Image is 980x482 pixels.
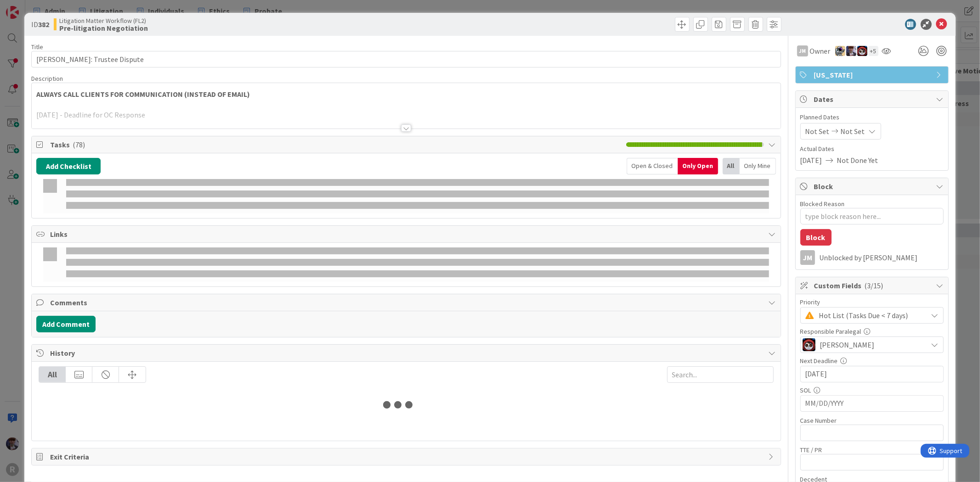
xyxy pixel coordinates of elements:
[59,17,148,24] span: Litigation Matter Workflow (FL2)
[805,396,939,411] input: MM/DD/YYYY
[800,200,845,208] label: Blocked Reason
[36,316,96,332] button: Add Comment
[865,281,884,290] span: ( 3/15 )
[31,74,63,83] span: Description
[800,112,944,122] span: Planned Dates
[820,339,875,350] span: [PERSON_NAME]
[800,328,944,335] div: Responsible Paralegal
[50,297,764,308] span: Comments
[814,280,932,291] span: Custom Fields
[846,46,856,56] img: ML
[39,367,66,382] div: All
[800,155,822,166] span: [DATE]
[36,90,250,99] strong: ALWAYS CALL CLIENTS FOR COMMUNICATION (INSTEAD OF EMAIL)
[667,366,774,383] input: Search...
[31,19,49,30] span: ID
[50,451,764,462] span: Exit Criteria
[73,140,85,149] span: ( 78 )
[805,366,939,382] input: MM/DD/YYYY
[678,158,718,174] div: Only Open
[59,24,148,32] b: Pre-litigation Negotiation
[723,158,740,174] div: All
[819,309,923,322] span: Hot List (Tasks Due < 7 days)
[800,387,944,393] div: SOL
[810,45,831,56] span: Owner
[814,94,932,105] span: Dates
[31,51,781,67] input: type card name here...
[800,299,944,305] div: Priority
[50,139,621,150] span: Tasks
[36,158,101,174] button: Add Checklist
[50,229,764,240] span: Links
[800,358,944,364] div: Next Deadline
[868,46,878,56] div: + 5
[797,45,808,56] div: JM
[800,250,815,265] div: JM
[803,338,816,351] img: JS
[740,158,776,174] div: Only Mine
[19,1,42,12] span: Support
[820,253,944,262] div: Unblocked by [PERSON_NAME]
[800,229,832,246] button: Block
[627,158,678,174] div: Open & Closed
[837,155,878,166] span: Not Done Yet
[841,126,865,137] span: Not Set
[857,46,867,56] img: JS
[814,181,932,192] span: Block
[50,347,764,359] span: History
[800,144,944,154] span: Actual Dates
[800,416,837,425] label: Case Number
[814,69,932,80] span: [US_STATE]
[38,20,49,29] b: 382
[800,446,822,454] label: TTE / PR
[805,126,830,137] span: Not Set
[835,46,845,56] img: TM
[31,43,43,51] label: Title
